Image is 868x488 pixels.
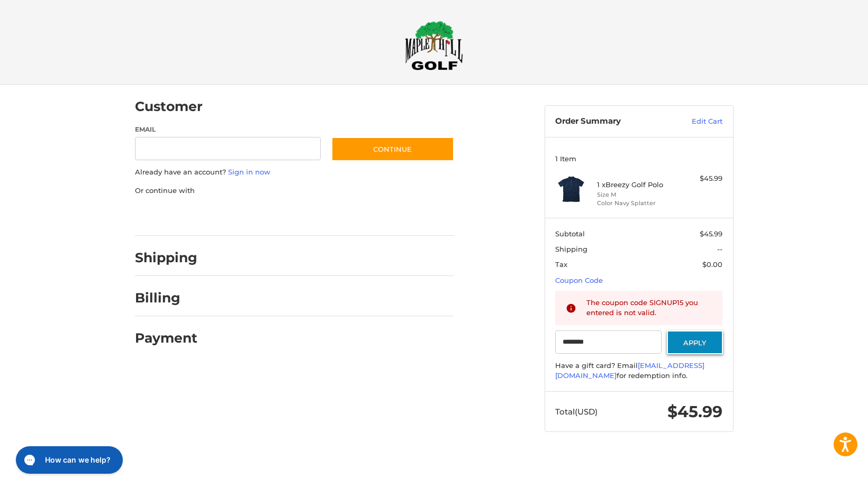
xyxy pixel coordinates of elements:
[597,190,678,199] li: Size M
[135,125,321,134] label: Email
[228,168,270,176] a: Sign in now
[555,116,669,127] h3: Order Summary
[555,260,567,269] span: Tax
[555,361,722,381] div: Have a gift card? Email for redemption info.
[700,229,722,238] span: $45.99
[135,330,197,346] h2: Payment
[717,245,722,253] span: --
[331,137,454,161] button: Continue
[702,260,722,269] span: $0.00
[555,154,722,163] h3: 1 Item
[555,229,585,238] span: Subtotal
[555,330,662,354] input: Gift Certificate or Coupon Code
[221,206,301,225] iframe: PayPal-paylater
[135,186,454,196] p: Or continue with
[135,167,454,178] p: Already have an account?
[555,276,603,284] a: Coupon Code
[11,443,126,477] iframe: Gorgias live chat messenger
[135,290,197,306] h2: Billing
[135,98,203,115] h2: Customer
[597,199,678,208] li: Color Navy Splatter
[597,180,678,189] h4: 1 x Breezy Golf Polo
[667,330,723,354] button: Apply
[311,206,390,225] iframe: PayPal-venmo
[667,402,722,421] span: $45.99
[405,21,463,70] img: Maple Hill Golf
[669,116,722,127] a: Edit Cart
[586,298,712,318] div: The coupon code SIGNUP15 you entered is not valid.
[555,407,598,417] span: Total (USD)
[131,206,211,225] iframe: PayPal-paypal
[135,250,197,266] h2: Shipping
[681,173,722,184] div: $45.99
[555,245,587,253] span: Shipping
